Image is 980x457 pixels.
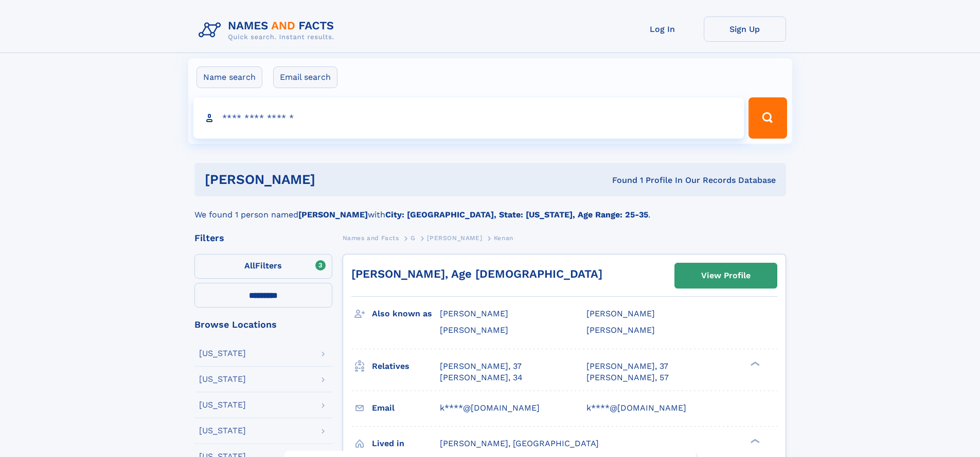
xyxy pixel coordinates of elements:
[199,349,246,358] div: [US_STATE]
[621,16,704,42] a: Log In
[372,305,440,323] h3: Also known as
[586,309,655,318] span: [PERSON_NAME]
[194,320,332,329] div: Browse Locations
[385,210,648,219] b: City: [GEOGRAPHIC_DATA], State: [US_STATE], Age Range: 25-35
[197,66,262,88] label: Name search
[205,173,464,186] h1: [PERSON_NAME]
[748,360,760,367] div: ❯
[440,361,522,372] a: [PERSON_NAME], 37
[440,372,523,383] a: [PERSON_NAME], 34
[351,267,602,280] a: [PERSON_NAME], Age [DEMOGRAPHIC_DATA]
[427,234,482,242] span: [PERSON_NAME]
[343,231,399,244] a: Names and Facts
[748,437,760,444] div: ❯
[194,196,786,221] div: We found 1 person named with .
[586,361,668,372] a: [PERSON_NAME], 37
[193,97,744,139] input: search input
[194,16,343,44] img: Logo Names and Facts
[194,254,332,279] label: Filters
[749,97,787,139] button: Search Button
[440,325,508,335] span: [PERSON_NAME]
[199,375,246,383] div: [US_STATE]
[199,401,246,409] div: [US_STATE]
[273,66,337,88] label: Email search
[194,233,332,243] div: Filters
[199,427,246,435] div: [US_STATE]
[440,309,508,318] span: [PERSON_NAME]
[411,234,416,242] span: G
[298,210,368,219] b: [PERSON_NAME]
[244,261,255,270] span: All
[701,264,751,287] div: View Profile
[586,372,669,383] a: [PERSON_NAME], 57
[464,175,776,186] div: Found 1 Profile In Our Records Database
[372,399,440,417] h3: Email
[440,438,599,448] span: [PERSON_NAME], [GEOGRAPHIC_DATA]
[586,325,655,335] span: [PERSON_NAME]
[675,263,777,288] a: View Profile
[494,234,513,242] span: Kenan
[372,435,440,452] h3: Lived in
[427,231,482,244] a: [PERSON_NAME]
[372,358,440,375] h3: Relatives
[411,231,416,244] a: G
[704,16,786,42] a: Sign Up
